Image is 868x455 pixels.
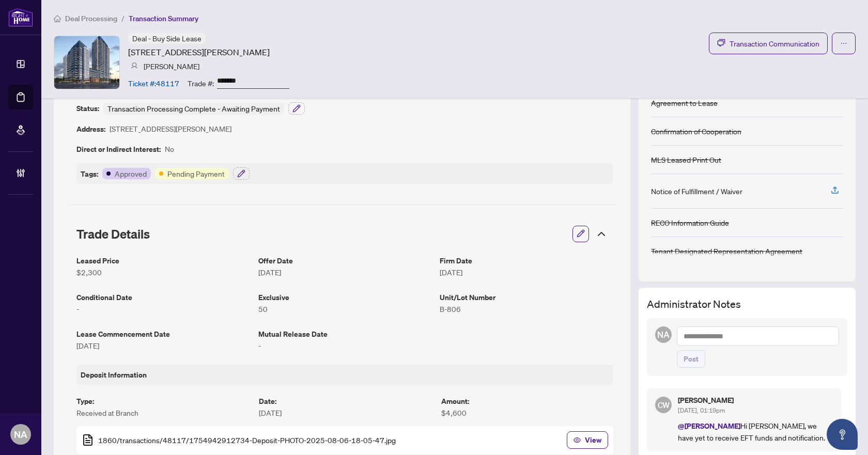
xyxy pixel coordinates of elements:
[103,102,284,115] div: Transaction Processing Complete - Awaiting Payment
[678,406,725,414] span: [DATE], 01:19pm
[651,185,742,197] div: Notice of Fulfillment / Waiver
[115,168,147,179] article: Approved
[110,123,231,135] article: [STREET_ADDRESS][PERSON_NAME]
[76,123,105,135] article: Address:
[651,154,721,165] div: MLS Leased Print Out
[81,369,147,381] article: Deposit Information
[76,340,250,351] article: [DATE]
[258,291,432,303] article: Exclusive
[827,419,858,450] button: Open asap
[128,77,179,89] article: Ticket #: 48117
[651,245,802,257] div: Tenant Designated Representation Agreement
[259,407,431,418] article: [DATE]
[54,36,119,89] img: IMG-N12277163_1.jpg
[76,291,250,303] article: Conditional Date
[128,46,270,58] article: [STREET_ADDRESS][PERSON_NAME]
[76,255,250,266] article: Leased Price
[651,217,729,228] div: RECO Information Guide
[567,431,608,449] button: View
[258,255,432,266] article: Offer Date
[678,397,833,404] h5: [PERSON_NAME]
[678,421,740,431] span: @[PERSON_NAME]
[131,62,138,70] img: svg%3e
[440,255,613,266] article: Firm Date
[14,427,27,442] span: NA
[68,219,616,248] div: Trade Details
[76,303,250,315] article: -
[98,434,396,446] span: 1860/transactions/48117/1754942912734-Deposit-PHOTO-2025-08-06-18-05-47.jpg
[678,420,833,443] p: Hi [PERSON_NAME], we have yet to receive EFT funds and notification.
[76,266,250,278] article: $2,300
[258,303,432,315] article: 50
[132,34,202,43] span: Deal - Buy Side Lease
[440,266,613,278] article: [DATE]
[651,97,718,108] div: Agreement to Lease
[574,436,581,444] span: eye
[8,8,33,27] img: logo
[54,15,61,22] span: home
[76,328,250,340] article: Lease Commencement Date
[167,168,225,179] article: Pending Payment
[441,407,613,418] article: $4,600
[441,395,613,407] article: Amount :
[647,296,847,312] h3: Administrator Notes
[129,14,198,23] span: Transaction Summary
[76,102,99,115] article: Status:
[144,60,199,72] article: [PERSON_NAME]
[76,407,249,418] article: Received at Branch
[76,226,150,242] span: Trade Details
[165,143,174,155] article: No
[585,432,601,448] span: View
[76,395,249,407] article: Type :
[657,328,670,341] span: NA
[258,340,432,351] article: -
[840,40,847,47] span: ellipsis
[709,33,828,54] button: Transaction Communication
[651,125,741,137] div: Confirmation of Cooperation
[188,77,214,89] article: Trade #:
[440,303,613,315] article: B-806
[258,328,432,340] article: Mutual Release Date
[121,12,125,24] li: /
[258,266,432,278] article: [DATE]
[677,350,705,368] button: Post
[65,14,117,23] span: Deal Processing
[76,143,161,155] article: Direct or Indirect Interest:
[81,168,98,180] article: Tags:
[657,399,670,411] span: CW
[440,291,613,303] article: Unit/Lot Number
[259,395,431,407] article: Date :
[730,38,819,50] span: Transaction Communication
